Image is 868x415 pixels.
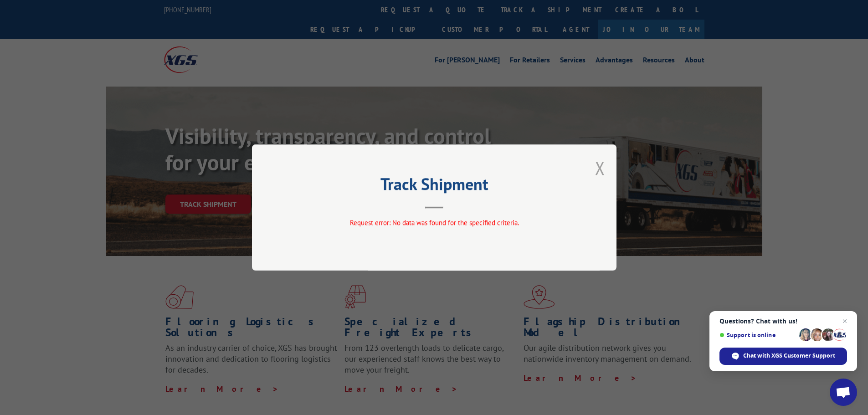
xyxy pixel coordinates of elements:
span: Support is online [719,332,796,338]
span: Chat with XGS Customer Support [743,352,835,360]
h2: Track Shipment [298,178,571,195]
a: Open chat [830,379,857,406]
span: Request error: No data was found for the specified criteria. [349,218,519,227]
span: Questions? Chat with us! [719,318,847,325]
span: Chat with XGS Customer Support [719,348,847,365]
button: Close modal [595,156,605,180]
